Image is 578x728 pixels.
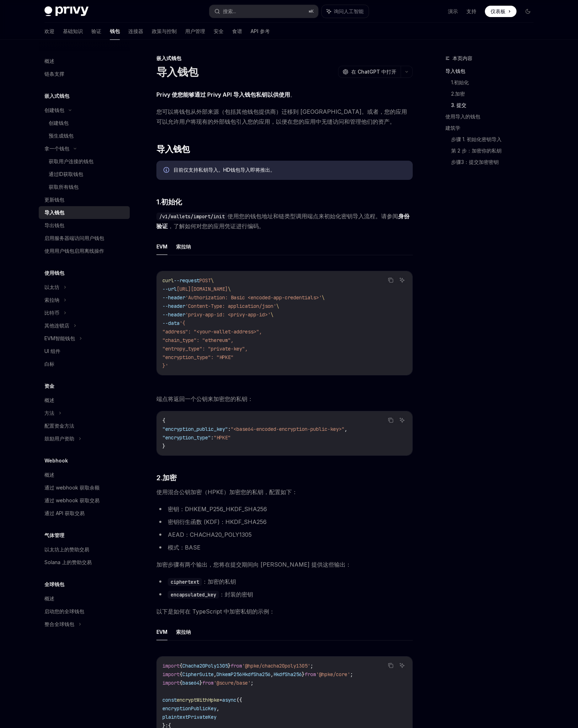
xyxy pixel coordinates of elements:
font: 预生成钱包 [49,133,74,139]
span: --request [174,277,199,284]
font: 食谱 [232,28,242,34]
span: } [199,680,202,686]
font: 调用端点来初始化密钥导入流程。请参阅 [296,213,398,220]
a: 步骤 1. 初始化密钥导入 [451,134,539,145]
font: 获取用户连接的钱包 [49,158,93,164]
img: 深色标志 [44,6,89,16]
a: 导入钱包 [39,206,130,219]
font: EVM [156,243,167,250]
a: 验证 [91,23,101,40]
span: --data [162,320,180,326]
button: 切换暗模式 [522,6,534,17]
span: = [219,697,222,703]
font: 通过 webhook 获取交易 [44,497,100,503]
font: 概述 [44,472,54,478]
span: const [162,697,177,703]
svg: 信息 [164,167,171,174]
span: --header [162,303,185,309]
span: , [216,705,219,712]
code: ciphertext [168,578,202,586]
font: 步骤3：提交加密密钥 [451,159,499,165]
button: 复制代码块中的内容 [386,661,395,670]
a: Solana 上的赞助交易 [39,556,130,569]
span: ; [310,663,313,669]
a: 演示 [448,8,458,15]
span: "encryption_type" [162,434,211,441]
a: 建筑学 [445,122,539,134]
span: --header [162,294,185,301]
font: 概述 [44,595,54,601]
a: 通过 webhook 获取余额 [39,481,130,494]
span: : [211,434,214,441]
a: 概述 [39,469,130,481]
font: 演示 [448,8,458,14]
code: /v1/wallets/import/init [156,213,228,220]
font: 2.加密 [451,91,465,97]
span: { [180,663,182,669]
a: 导入钱包 [445,65,539,77]
font: 步骤 1. 初始化密钥导入 [451,136,502,142]
span: [URL][DOMAIN_NAME] [177,286,228,292]
font: ，了解如何对您的应用凭证进行编码。 [168,223,264,230]
font: 通过 API 获取交易 [44,510,85,516]
span: \ [271,311,273,318]
font: 索拉纳 [176,243,191,250]
a: 政策与控制 [152,23,177,40]
font: 密钥：DHKEM_P256_HKDF_SHA256 [168,505,267,513]
span: --url [162,286,177,292]
a: 钱包 [110,23,120,40]
font: 概述 [44,397,54,403]
a: 仪表板 [485,6,517,17]
font: 索拉纳 [176,629,191,635]
font: 通过ID获取钱包 [49,171,83,177]
button: 索拉纳 [176,238,191,255]
font: 建筑学 [445,125,460,131]
span: : [228,426,231,432]
font: 支持 [466,8,476,14]
a: 连接器 [128,23,143,40]
a: 步骤3：提交加密密钥 [451,156,539,168]
font: 启动您的全球钱包 [44,608,84,614]
font: 配置资金方法 [44,423,74,429]
span: , [344,426,347,432]
button: 询问人工智能 [397,275,407,285]
span: "address": "<your-wallet-address>", [162,328,262,335]
font: Solana 上的赞助交易 [44,559,92,565]
font: K [311,9,314,14]
font: 方法 [44,410,54,416]
span: 'Content-Type: application/json' [185,303,276,309]
font: 嵌入式钱包 [156,55,181,61]
span: ; [251,680,253,686]
span: { [162,417,165,424]
span: from [305,671,316,678]
span: , [214,671,216,678]
span: \ [276,303,279,309]
font: ：封装的密钥 [219,591,253,598]
a: 第 2 步：加密你的私钥 [451,145,539,156]
span: HkdfSha256 [273,671,302,678]
span: ({ [236,697,242,703]
font: 使用钱包 [44,270,64,276]
font: 全球钱包 [44,581,64,587]
font: AEAD：CHACHA20_POLY1305 [168,531,252,538]
font: 以下是如何在 TypeScript 中加密私钥的示例： [156,608,275,615]
font: 仪表板 [491,8,505,14]
font: 加密步骤有两个输出，您将在提交期间向 [PERSON_NAME] 提供这些输出： [156,561,351,568]
font: 索拉纳 [44,297,59,303]
a: 使用用户钱包启用离线操作 [39,245,130,257]
font: 安全 [214,28,224,34]
button: 询问人工智能 [322,5,369,18]
span: { [180,671,182,678]
span: 'Authorization: Basic <encoded-app-credentials>' [185,294,322,301]
a: 3. 提交 [451,100,539,111]
font: 气体管理 [44,532,64,538]
span: \ [322,294,325,301]
a: API 参考 [251,23,270,40]
button: 搜索...⌘K [209,5,318,18]
a: 使用导入的钱包 [445,111,539,122]
font: 以太坊 [44,284,59,290]
a: 配置资金方法 [39,419,130,432]
font: 整合全球钱包 [44,621,74,627]
font: API 参考 [251,28,270,34]
font: 通过 webhook 获取余额 [44,485,100,491]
